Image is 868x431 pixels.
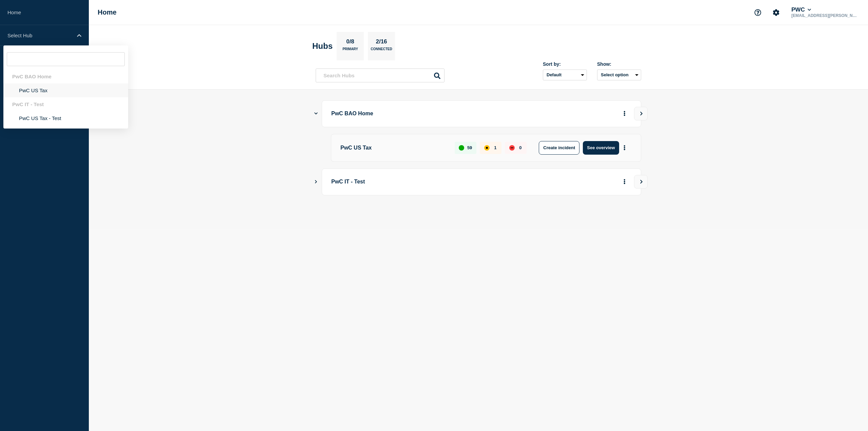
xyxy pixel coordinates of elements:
button: Select option [597,70,641,80]
p: 59 [467,145,472,150]
div: down [509,145,515,151]
h2: Hubs [312,41,333,51]
div: affected [484,145,490,151]
p: [EMAIL_ADDRESS][PERSON_NAME][DOMAIN_NAME] [790,13,861,18]
p: Connected [371,47,392,54]
button: More actions [620,176,629,188]
p: PwC IT - Test [331,176,519,188]
div: Sort by: [543,61,587,67]
div: up [459,145,464,151]
button: Create incident [539,141,579,155]
p: Primary [342,47,358,54]
button: View [634,107,648,120]
p: PwC US Tax [340,141,447,155]
p: 0/8 [344,38,357,47]
p: 0 [519,145,521,150]
button: Show Connected Hubs [314,111,318,116]
input: Search Hubs [316,68,445,82]
li: PwC US Tax - Test [3,111,128,125]
p: 2/16 [373,38,390,47]
button: More actions [620,141,629,154]
button: See overview [583,141,619,155]
h1: Home [98,8,117,16]
p: 1 [494,145,496,150]
button: Support [751,5,765,20]
button: Show Connected Hubs [314,179,318,184]
div: Show: [597,61,641,67]
div: PwC BAO Home [3,70,128,83]
button: PWC [790,6,812,13]
p: Select Hub [7,33,73,38]
p: PwC BAO Home [331,107,519,120]
div: PwC IT - Test [3,97,128,111]
button: More actions [620,107,629,120]
button: View [634,175,648,189]
select: Sort by [543,70,587,80]
button: Account settings [769,5,783,20]
li: PwC US Tax [3,83,128,97]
